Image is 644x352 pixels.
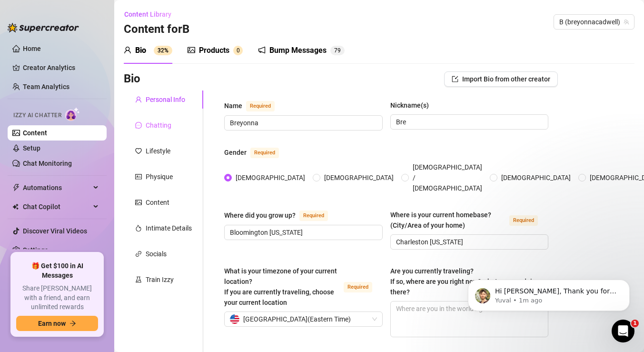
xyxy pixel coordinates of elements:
div: Products [199,45,229,56]
span: [GEOGRAPHIC_DATA] ( Eastern Time ) [243,312,351,326]
label: Nickname(s) [390,100,436,111]
span: Import Bio from other creator [462,75,550,83]
a: Team Analytics [23,83,69,91]
div: Chatting [146,120,171,131]
span: Automations [23,180,90,195]
span: B (breyonnacadwell) [559,15,629,29]
span: user [135,96,142,103]
div: Content [146,197,169,208]
span: Required [344,282,372,292]
div: Intimate Details [146,223,192,233]
button: Content Library [124,7,179,22]
span: What is your timezone of your current location? If you are currently traveling, choose your curre... [224,267,337,306]
label: Where is your current homebase? (City/Area of your home) [390,210,549,231]
span: 9 [337,47,341,54]
span: notification [258,46,266,54]
span: Share [PERSON_NAME] with a friend, and earn unlimited rewards [16,284,98,312]
sup: 79 [330,46,345,55]
span: 1 [631,320,639,327]
span: Earn now [38,320,66,327]
div: Physique [146,171,173,182]
div: Bio [135,45,146,56]
span: idcard [135,173,142,180]
button: Import Bio from other creator [444,71,558,87]
div: Gender [224,147,247,158]
span: arrow-right [69,320,76,327]
a: Discover Viral Videos [23,227,87,235]
span: Required [299,211,328,221]
span: [DEMOGRAPHIC_DATA] [497,172,575,183]
label: Where did you grow up? [224,210,338,221]
span: Required [250,148,279,158]
h3: Content for B [124,22,189,37]
span: [DEMOGRAPHIC_DATA] [320,172,397,183]
input: Nickname(s) [396,117,541,127]
span: Chat Copilot [23,199,90,214]
a: Content [23,129,47,137]
span: Required [246,101,275,111]
span: import [452,76,458,82]
iframe: Intercom live chat [612,320,634,342]
span: [DEMOGRAPHIC_DATA] / [DEMOGRAPHIC_DATA] [409,162,486,193]
input: Where is your current homebase? (City/Area of your home) [396,237,541,247]
a: Settings [23,246,48,254]
iframe: Intercom notifications message [454,260,644,326]
span: 🎁 Get $100 in AI Messages [16,261,98,280]
div: Lifestyle [146,146,170,156]
span: fire [135,225,142,231]
span: [DEMOGRAPHIC_DATA] [232,172,309,183]
span: team [624,19,629,25]
label: Gender [224,147,289,158]
img: Chat Copilot [12,203,19,210]
sup: 32% [154,46,172,55]
div: Where is your current homebase? (City/Area of your home) [390,210,506,231]
div: Personal Info [146,94,185,105]
div: Socials [146,249,167,259]
span: Are you currently traveling? If so, where are you right now? what are you doing there? [390,267,540,296]
a: Home [23,45,41,52]
img: AI Chatter [65,107,80,121]
a: Setup [23,144,40,152]
span: Izzy AI Chatter [13,111,61,120]
a: Chat Monitoring [23,160,72,167]
span: link [135,251,142,257]
span: user [124,46,131,54]
label: Name [224,100,285,111]
img: logo-BBDzfeDw.svg [8,23,79,32]
span: Required [509,215,538,226]
span: thunderbolt [12,184,20,191]
div: Bump Messages [269,45,327,56]
input: Where did you grow up? [230,227,375,238]
div: Name [224,101,242,111]
span: 7 [334,47,337,54]
img: us [230,314,239,324]
span: heart [135,148,142,154]
h3: Bio [124,71,140,87]
span: experiment [135,276,142,283]
sup: 0 [233,46,243,55]
div: Where did you grow up? [224,210,296,221]
div: Train Izzy [146,274,174,285]
div: Nickname(s) [390,100,429,111]
span: picture [188,46,195,54]
button: Earn nowarrow-right [16,316,98,331]
a: Creator Analytics [23,60,99,75]
span: picture [135,199,142,206]
input: Name [230,118,375,128]
span: Content Library [124,10,171,18]
span: message [135,122,142,129]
